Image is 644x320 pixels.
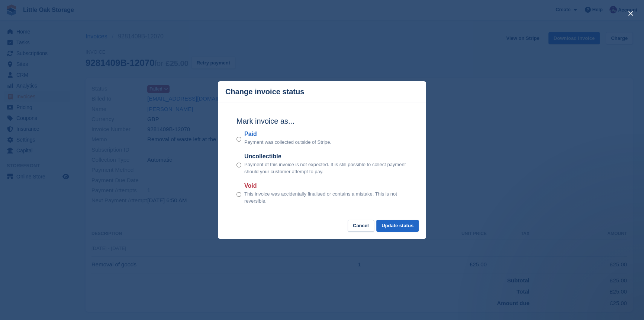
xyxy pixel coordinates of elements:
[244,130,331,139] label: Paid
[244,139,331,146] p: Payment was collected outside of Stripe.
[244,161,408,175] p: Payment of this invoice is not expected. It is still possible to collect payment should your cust...
[625,7,637,19] button: close
[225,88,304,96] p: Change invoice status
[244,190,408,205] p: This invoice was accidentally finalised or contains a mistake. This is not reversible.
[348,220,374,232] button: Cancel
[236,115,408,127] h2: Mark invoice as...
[244,152,408,161] label: Uncollectible
[244,181,408,190] label: Void
[376,220,419,232] button: Update status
